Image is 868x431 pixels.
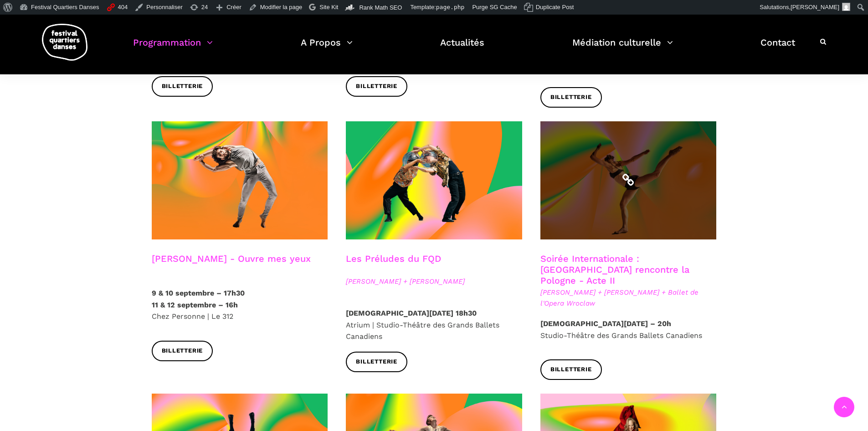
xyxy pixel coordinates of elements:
a: Billetterie [540,359,602,380]
a: [PERSON_NAME] - Ouvre mes yeux [152,253,311,264]
a: Médiation culturelle [572,35,673,62]
p: Studio-Théâtre des Grands Ballets Canadiens [540,318,717,341]
a: Contact [760,35,795,62]
span: Billetterie [550,365,592,374]
img: logo-fqd-med [42,24,87,61]
a: Billetterie [346,352,407,372]
p: Chez Personne | Le 312 [152,287,328,322]
span: Billetterie [162,346,203,356]
a: Soirée Internationale : [GEOGRAPHIC_DATA] rencontre la Pologne - Acte II [540,253,689,286]
span: [PERSON_NAME] + [PERSON_NAME] [346,276,522,287]
a: Billetterie [540,87,602,108]
span: Billetterie [162,82,203,91]
span: Billetterie [356,82,397,91]
span: [PERSON_NAME] [791,4,839,10]
span: [PERSON_NAME] + [PERSON_NAME] + Ballet de l'Opera Wroclaw [540,287,717,309]
strong: [DEMOGRAPHIC_DATA][DATE] 18h30 [346,309,477,317]
span: Billetterie [550,93,592,102]
a: Billetterie [152,341,213,361]
a: Billetterie [152,76,213,97]
strong: 9 & 10 septembre – 17h30 11 & 12 septembre – 16h [152,289,245,309]
p: Atrium | Studio-Théâtre des Grands Ballets Canadiens [346,307,522,343]
strong: [DEMOGRAPHIC_DATA][DATE] – 20h [540,319,671,328]
a: Programmation [133,35,213,62]
span: Rank Math SEO [359,4,402,11]
span: Site Kit [319,4,338,10]
a: A Propos [301,35,353,62]
a: Billetterie [346,76,407,97]
span: page.php [436,4,465,10]
a: Actualités [440,35,484,62]
a: Les Préludes du FQD [346,253,441,264]
span: Billetterie [356,357,397,367]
